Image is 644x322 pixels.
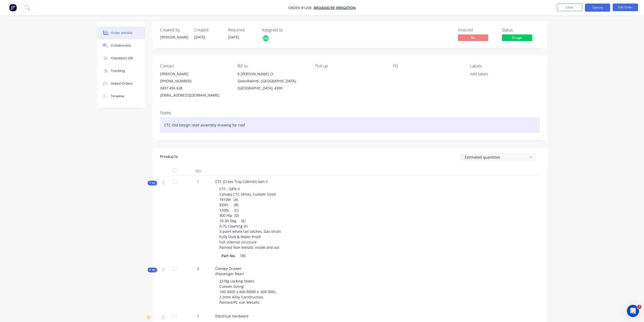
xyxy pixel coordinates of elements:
div: Checklists 0/0 [111,56,133,61]
iframe: Intercom live chat [627,305,639,317]
button: Kit [148,268,157,272]
div: 0437 456 628 [160,85,230,92]
span: 1 [197,313,199,319]
div: [PHONE_NUMBER] [160,78,230,85]
div: Order details [111,31,132,35]
span: [DATE] [228,35,239,40]
div: Contact [160,64,230,68]
span: Canopy Drawer (Passenger Rear) [215,266,244,276]
div: Bill to [238,64,307,68]
div: Labels [470,64,539,68]
div: Created by [160,28,188,32]
div: Required [228,28,256,32]
button: Tracking [97,65,145,77]
div: [PERSON_NAME] [160,34,188,40]
span: Order #1208 - [288,5,314,10]
div: Notes [160,110,540,115]
div: 6 [PERSON_NAME] CtGoondiwindi, [GEOGRAPHIC_DATA], [GEOGRAPHIC_DATA], 4390 [238,70,307,92]
div: Tracking [111,69,125,73]
span: CTC - GEN II Canopy CTC Series, Custom Sized 1810W (A) 820H (B) 1200L (C) 300 Hip (D) 10-30 Deg (... [219,186,281,250]
div: [PERSON_NAME][PHONE_NUMBER]0437 456 628[EMAIL_ADDRESS][DOMAIN_NAME] [160,70,230,99]
span: No [458,34,488,41]
button: Linked Orders [97,77,145,90]
span: Kit [149,181,156,185]
div: Qty [183,166,213,176]
span: 1 [197,179,199,184]
div: Linked Orders [111,81,133,86]
div: TBC [238,252,248,259]
div: Goondiwindi, [GEOGRAPHIC_DATA], [GEOGRAPHIC_DATA], 4390 [238,78,307,92]
div: Part No. [221,252,238,259]
button: Order details [97,27,145,39]
div: Invoiced [458,28,496,32]
a: Broadacre Irrigation [314,5,356,10]
button: Checklists 0/0 [97,52,145,65]
div: CTC Old Design read assembly drawing for roof [160,117,540,133]
img: Factory [9,4,17,11]
button: AM [262,34,269,42]
button: Collaborate [97,39,145,52]
div: PO [393,64,462,68]
span: Design [502,34,532,41]
button: Edit Order [613,4,638,11]
div: Timeline [111,94,124,99]
button: Add labels [467,70,491,77]
button: Design [502,34,532,42]
button: Timeline [97,90,145,103]
span: Kit [149,268,156,272]
button: Options [585,4,610,12]
div: [PERSON_NAME] [160,70,230,78]
div: Assigned to [262,28,313,32]
div: 6 [PERSON_NAME] Ct [238,70,307,78]
div: Created [194,28,222,32]
div: [EMAIL_ADDRESS][DOMAIN_NAME] [160,92,230,99]
span: [DATE] [194,35,205,40]
button: Kit [148,181,157,185]
span: 2 [637,305,641,309]
span: CTC (Cross Tray Cabinet) Gen II [215,179,268,184]
span: 227kg Locking Slides Custom Sizing: 100-300D x 400-800W x 600-900L, 2.5mm Alloy Construction, Pai... [219,279,277,305]
button: Close [557,4,582,11]
div: Collaborate [111,43,131,48]
div: Products [160,154,178,160]
span: Electrical Hardware [215,314,248,318]
span: 2 [197,266,199,271]
div: Status [502,28,540,32]
div: Pick up [315,64,384,68]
